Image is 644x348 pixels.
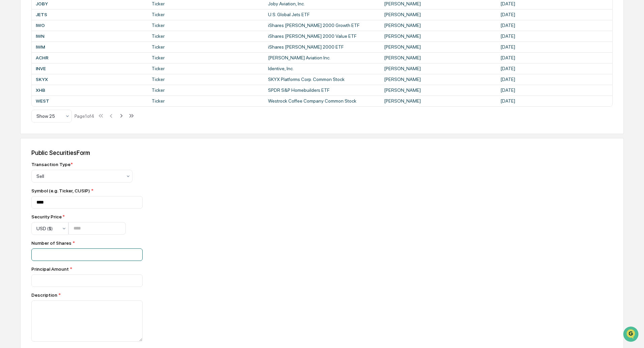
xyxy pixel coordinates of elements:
td: [PERSON_NAME] [380,96,496,106]
td: Ticker [148,31,264,42]
div: ACHR [36,55,144,60]
td: [DATE] [496,42,612,52]
td: [DATE] [496,74,612,85]
span: Preclearance [13,85,43,92]
td: [DATE] [496,96,612,106]
td: [PERSON_NAME] [380,42,496,52]
div: Transaction Type [31,162,73,167]
td: Ticker [148,9,264,20]
div: IWO [36,23,144,28]
a: 🗄️Attestations [46,82,86,95]
td: Ticker [148,42,264,52]
td: [PERSON_NAME] [380,74,496,85]
div: Start new chat [23,52,111,58]
div: Page 1 of 4 [75,113,94,119]
div: 🖐️ [7,86,12,91]
td: Ticker [148,96,264,106]
td: Ticker [148,85,264,96]
span: Attestations [56,85,84,92]
div: 🔎 [7,99,12,104]
span: Pylon [67,114,82,119]
td: [DATE] [496,63,612,74]
div: 🗄️ [49,86,54,91]
iframe: Open customer support [622,326,641,344]
div: Public Securities Form [31,149,613,156]
div: Security Price [31,214,126,219]
td: Westrock Coffee Company Common Stock [264,96,380,106]
div: Principal Amount [31,266,267,272]
div: Number of Shares [31,240,267,246]
td: [DATE] [496,85,612,96]
p: How can we help? [7,14,123,25]
td: iShares [PERSON_NAME] 2000 ETF [264,42,380,52]
div: JETS [36,12,144,17]
div: IWN [36,33,144,39]
div: SKYX [36,77,144,82]
button: Start new chat [115,54,123,62]
td: [DATE] [496,31,612,42]
td: SPDR S&P Homebuilders ETF [264,85,380,96]
div: XHB [36,87,144,93]
div: Description [31,292,267,298]
td: [PERSON_NAME] [380,31,496,42]
td: iShares [PERSON_NAME] 2000 Value ETF [264,31,380,42]
div: IWM [36,44,144,50]
div: INVE [36,66,144,71]
td: [DATE] [496,9,612,20]
a: Powered byPylon [48,114,82,119]
a: 🖐️Preclearance [4,82,46,95]
td: [PERSON_NAME] [380,63,496,74]
td: [PERSON_NAME] [380,85,496,96]
td: Ticker [148,63,264,74]
td: [DATE] [496,52,612,63]
img: 1746055101610-c473b297-6a78-478c-a979-82029cc54cd1 [7,52,19,64]
div: WEST [36,98,144,104]
div: We're available if you need us! [23,58,85,64]
td: [DATE] [496,20,612,31]
td: Ticker [148,74,264,85]
td: Ticker [148,20,264,31]
td: [PERSON_NAME] [380,9,496,20]
span: Data Lookup [13,98,42,105]
td: [PERSON_NAME] [380,52,496,63]
td: iShares [PERSON_NAME] 2000 Growth ETF [264,20,380,31]
td: SKYX Platforms Corp. Common Stock [264,74,380,85]
div: JOBY [36,1,144,6]
td: U.S. Global Jets ETF [264,9,380,20]
td: Identive, Inc. [264,63,380,74]
td: [PERSON_NAME] [380,20,496,31]
a: 🔎Data Lookup [4,95,45,107]
td: Ticker [148,52,264,63]
td: [PERSON_NAME] Aviation Inc. [264,52,380,63]
div: Symbol (e.g. Ticker, CUSIP) [31,188,267,193]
